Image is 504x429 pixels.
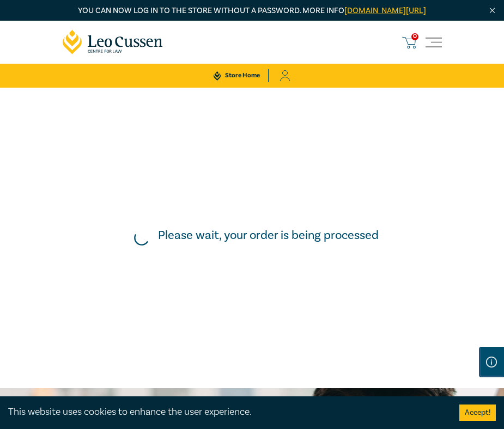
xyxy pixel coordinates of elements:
div: This website uses cookies to enhance the user experience. [8,405,443,419]
img: Close [488,6,497,15]
p: You can now log in to the store without a password. More info [63,5,442,17]
a: [DOMAIN_NAME][URL] [344,5,426,16]
span: 0 [411,33,418,40]
h5: Please wait, your order is being processed [158,228,379,242]
a: Store Home [205,69,268,82]
button: Toggle navigation [426,34,442,51]
img: Information Icon [486,357,497,367]
button: Accept cookies [459,405,496,421]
